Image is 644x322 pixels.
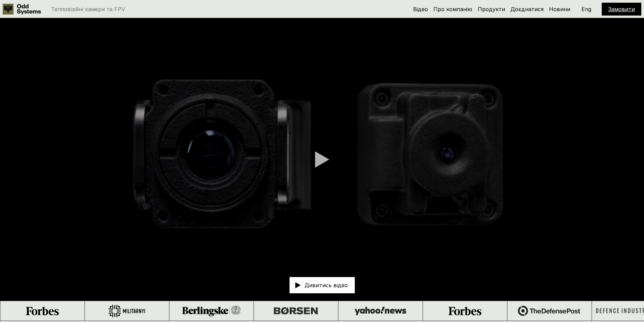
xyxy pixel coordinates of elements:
[413,6,428,13] a: Відео
[433,6,472,13] a: Про компанію
[563,292,637,315] iframe: HelpCrunch
[478,6,505,13] a: Продукти
[510,6,544,13] a: Доєднатися
[51,6,125,12] p: Тепловізійні камери та FPV
[549,6,570,13] a: Новини
[305,282,348,288] p: Дивитись відео
[608,6,635,13] a: Замовити
[581,6,591,12] p: Eng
